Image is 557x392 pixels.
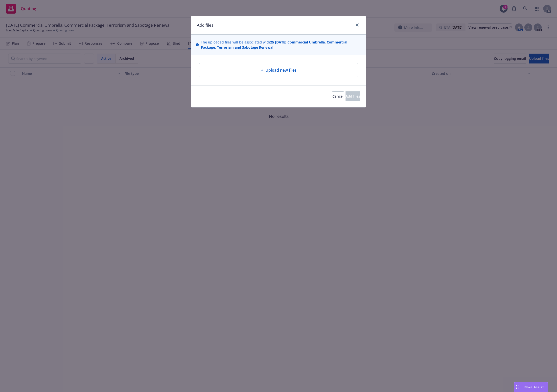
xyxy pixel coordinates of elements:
[514,382,548,392] button: Nova Assist
[332,91,344,101] button: Cancel
[201,40,361,50] span: The uploaded files will be associated with
[332,94,344,99] span: Cancel
[199,63,358,77] div: Upload new files
[201,40,347,50] strong: 25 [DATE] Commercial Umbrella, Commercial Package, Terrorism and Sabotage Renewal
[354,22,360,28] a: close
[265,67,297,73] span: Upload new files
[524,385,544,389] span: Nova Assist
[197,22,213,28] h1: Add files
[514,382,520,392] div: Drag to move
[346,94,360,99] span: Add files
[346,91,360,101] button: Add files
